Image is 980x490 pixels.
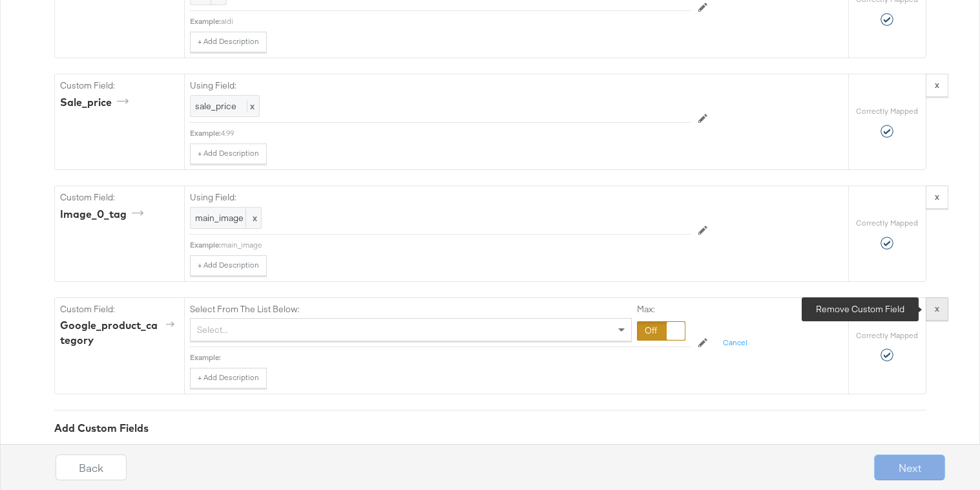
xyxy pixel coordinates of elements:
button: + Add Description [190,368,267,389]
label: Correctly Mapped [856,218,918,228]
div: Select... [191,319,631,341]
div: google_product_category [60,318,179,348]
div: image_0_tag [60,207,148,222]
div: Example: [190,16,221,27]
div: main_image [221,240,691,250]
div: Example: [190,240,221,250]
button: Back [56,454,127,480]
button: + Add Description [190,255,267,276]
div: Example: [190,128,221,138]
strong: x [935,79,939,91]
button: + Add Description [190,32,267,52]
label: Custom Field: [60,80,179,92]
span: main_image [195,212,256,224]
button: + Add Description [190,144,267,164]
span: x [245,208,261,229]
div: Add Custom Fields [54,421,926,436]
button: x [926,186,948,209]
label: Custom Field: [60,191,179,204]
span: sale_price [195,100,236,112]
button: x [926,297,948,321]
span: x [247,100,255,112]
button: x [926,74,948,97]
strong: x [935,191,939,202]
div: sale_price [60,95,133,110]
label: Using Field: [190,191,691,204]
button: Cancel [715,333,755,354]
div: aldi [221,16,691,27]
strong: x [935,303,939,314]
label: Correctly Mapped [856,106,918,116]
div: Example: [190,352,221,363]
label: Select From The List Below: [190,303,300,315]
label: Correctly Mapped [856,330,918,341]
label: Using Field: [190,80,691,92]
div: 4.99 [221,128,691,138]
label: Custom Field: [60,303,179,315]
label: Max: [637,303,685,315]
